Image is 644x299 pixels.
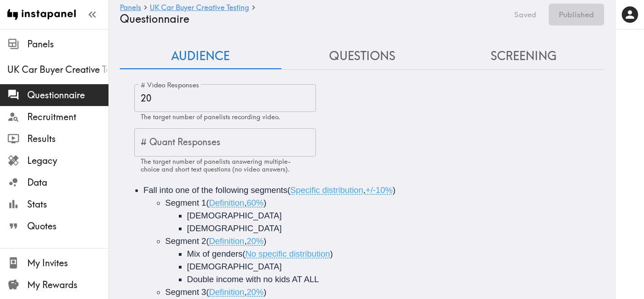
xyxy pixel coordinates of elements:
span: Results [27,132,108,145]
span: ) [264,287,266,297]
span: ) [264,236,266,246]
span: My Rewards [27,279,108,291]
span: [DEMOGRAPHIC_DATA] [187,223,282,233]
span: Definition [209,236,244,246]
span: Recruitment [27,111,108,123]
span: ( [242,249,245,258]
span: ) [393,185,395,195]
label: # Video Responses [141,80,199,90]
span: Stats [27,198,108,211]
span: ) [264,198,266,208]
span: , [363,185,365,195]
span: [DEMOGRAPHIC_DATA] [187,211,282,220]
span: ( [206,198,209,208]
span: Panels [27,38,108,51]
span: ( [206,287,209,297]
span: No specific distribution [246,249,330,258]
span: Data [27,176,108,189]
button: Questions [281,43,443,69]
span: Specific distribution [290,185,364,195]
span: +/-10% [365,185,393,195]
span: The target number of panelists recording video. [141,113,280,121]
span: Definition [209,287,244,297]
div: Questionnaire Audience/Questions/Screening Tab Navigation [120,43,604,69]
button: Screening [442,43,604,69]
span: ) [330,249,333,258]
span: ( [206,236,209,246]
span: [DEMOGRAPHIC_DATA] [187,262,282,271]
span: 60% [246,198,263,208]
span: Double income with no kids AT ALL [187,274,319,284]
span: The target number of panelists answering multiple-choice and short text questions (no video answe... [141,157,291,173]
span: Fall into one of the following segments [143,185,287,195]
span: Mix of genders [187,249,242,258]
span: Segment 2 [165,236,206,246]
h4: Questionnaire [120,12,502,25]
span: 20% [246,287,263,297]
span: ( [287,185,290,195]
span: , [244,287,246,297]
a: UK Car Buyer Creative Testing [150,4,249,12]
a: Panels [120,4,141,12]
span: , [244,236,246,246]
span: My Invites [27,257,108,269]
span: 20% [246,236,263,246]
span: Definition [209,198,244,208]
span: Segment 1 [165,198,206,208]
span: Quotes [27,220,108,233]
span: UK Car Buyer Creative Testing [7,63,108,76]
span: Segment 3 [165,287,206,297]
span: , [244,198,246,208]
span: Legacy [27,154,108,167]
button: Audience [120,43,281,69]
span: Questionnaire [27,89,108,101]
